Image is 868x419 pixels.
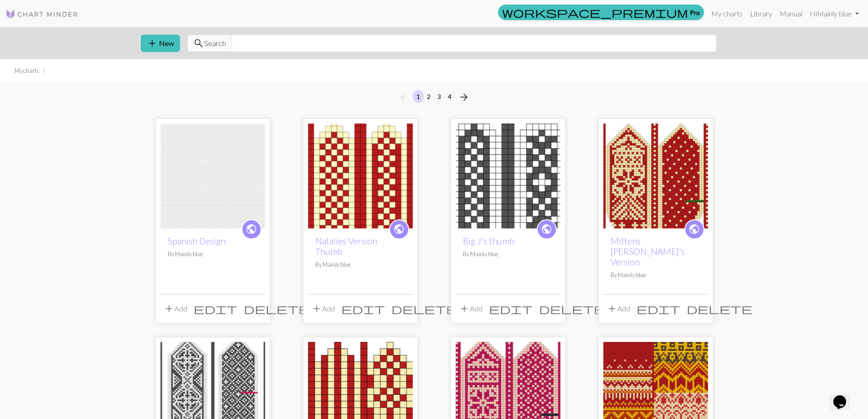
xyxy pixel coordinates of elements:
[633,300,683,317] button: Edit
[502,6,688,19] span: workspace_premium
[193,37,204,50] span: search
[423,90,434,103] button: 2
[606,302,617,315] span: add
[444,90,455,103] button: 4
[537,219,557,239] a: public
[393,222,405,236] span: public
[311,302,322,315] span: add
[456,389,560,398] a: Natalie's Mittens
[746,5,776,23] a: Library
[458,92,469,103] i: Next
[160,124,265,228] img: Spanish Design
[611,271,701,279] p: By Mainly blue
[164,302,175,315] span: add
[141,35,180,52] button: New
[160,171,265,179] a: Spanish Design
[489,302,533,315] span: edit
[147,37,158,50] span: add
[315,236,377,257] a: Natalies Version Thumb
[486,300,536,317] button: Edit
[637,302,680,315] span: edit
[315,260,406,269] p: By Mainly blue
[776,5,806,23] a: Manual
[389,219,409,239] a: public
[536,300,608,317] button: Delete
[830,383,859,410] iframe: chat widget
[168,250,258,259] p: By Mainly blue
[194,303,237,314] i: Edit
[603,300,633,317] button: Add
[246,220,257,238] i: public
[806,5,863,23] a: HiMainly blue
[341,303,385,314] i: Edit
[160,389,265,398] a: Big J's Revised Mitts
[498,5,704,20] a: Pro
[160,300,190,317] button: Add
[241,219,262,239] a: public
[463,236,514,246] a: Big J's thumb
[489,303,533,314] i: Edit
[603,171,708,179] a: Mittens Natalie's Version
[684,219,704,239] a: public
[458,91,469,103] span: arrow_forward
[308,389,413,398] a: Natalie's Mitten Thumb
[341,302,385,315] span: edit
[456,300,486,317] button: Add
[455,90,473,104] button: Next
[459,302,470,315] span: add
[241,300,313,317] button: Delete
[463,250,553,259] p: By Mainly blue
[611,236,685,267] a: Mittens [PERSON_NAME]'s Version
[434,90,445,103] button: 3
[393,220,405,238] i: public
[308,171,413,179] a: Natalies Version Thumb
[391,302,457,315] span: delete
[395,90,473,104] nav: Page navigation
[338,300,388,317] button: Edit
[456,171,560,179] a: Big J's thumb
[388,300,460,317] button: Delete
[194,302,237,315] span: edit
[456,124,560,228] img: Big J's thumb
[708,5,746,23] a: My charts
[603,124,708,228] img: Mittens Natalie's Version
[204,38,226,49] span: Search
[683,300,755,317] button: Delete
[5,9,78,20] img: Logo
[688,222,700,236] span: public
[244,302,309,315] span: delete
[308,124,413,228] img: Natalies Version Thumb
[603,389,708,398] a: Flyggrant Violsjun
[168,236,226,246] a: Spanish Design
[246,222,257,236] span: public
[687,302,752,315] span: delete
[688,220,700,238] i: public
[308,300,338,317] button: Add
[541,222,552,236] span: public
[413,90,424,103] button: 1
[190,300,241,317] button: Edit
[15,67,39,75] li: My charts
[637,303,680,314] i: Edit
[541,220,552,238] i: public
[539,302,605,315] span: delete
